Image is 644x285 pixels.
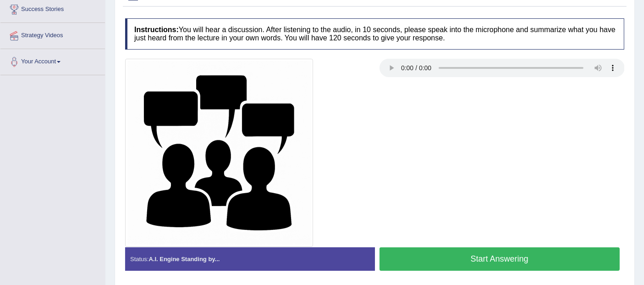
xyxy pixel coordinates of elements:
button: Start Answering [380,247,620,271]
div: Status: [125,247,375,271]
a: Your Account [0,49,105,72]
b: Instructions: [134,26,179,34]
a: Strategy Videos [0,23,105,46]
strong: A.I. Engine Standing by... [149,256,220,263]
h4: You will hear a discussion. After listening to the audio, in 10 seconds, please speak into the mi... [125,18,624,49]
